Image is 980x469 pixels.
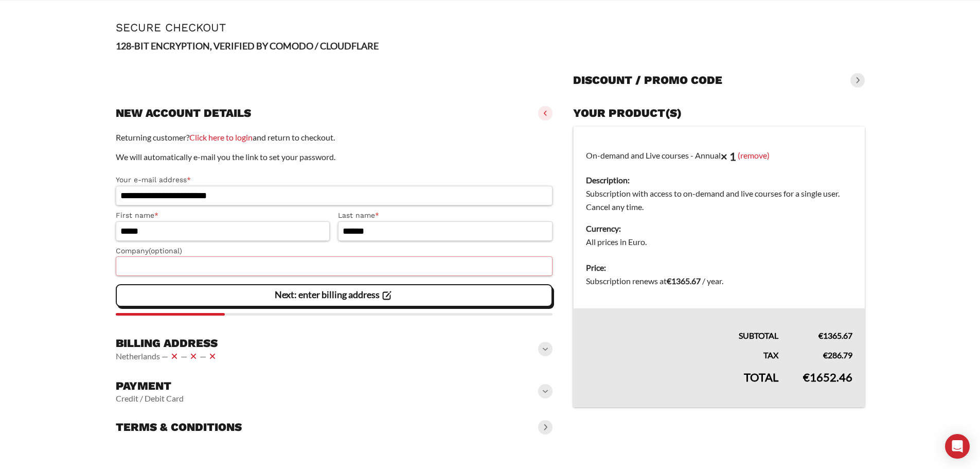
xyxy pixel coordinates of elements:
vaadin-horizontal-layout: Netherlands — — — [116,350,219,362]
th: Subtotal [574,308,791,342]
span: Subscription renews at . [586,276,723,286]
div: Open Intercom Messenger [945,434,970,459]
strong: × 1 [721,149,736,163]
span: € [823,350,828,360]
dt: Description: [586,173,852,187]
bdi: 1365.67 [818,331,852,340]
h3: Terms & conditions [116,420,242,435]
label: Company [116,245,553,257]
span: / year [702,276,722,286]
label: Last name [338,210,553,221]
h1: Secure Checkout [116,21,865,34]
label: First name [116,210,330,221]
a: (remove) [738,150,770,160]
dd: All prices in Euro. [586,235,852,249]
th: Tax [574,342,791,362]
bdi: 286.79 [823,350,852,360]
span: (optional) [149,247,182,255]
strong: 128-BIT ENCRYPTION, VERIFIED BY COMODO / CLOUDFLARE [116,40,379,51]
dt: Price: [586,261,852,274]
dt: Currency: [586,222,852,235]
vaadin-horizontal-layout: Credit / Debit Card [116,393,184,404]
span: € [667,276,671,286]
h3: Billing address [116,336,219,351]
dd: Subscription with access to on-demand and live courses for a single user. Cancel any time. [586,187,852,214]
h3: New account details [116,106,251,120]
h3: Discount / promo code [573,73,722,88]
h3: Payment [116,379,184,393]
td: On-demand and Live courses - Annual [574,127,865,255]
span: € [818,331,823,340]
p: We will automatically e-mail you the link to set your password. [116,150,553,164]
bdi: 1652.46 [803,370,852,384]
span: € [803,370,810,384]
p: Returning customer? and return to checkout. [116,131,553,144]
th: Total [574,362,791,407]
vaadin-button: Next: enter billing address [116,284,553,307]
bdi: 1365.67 [667,276,701,286]
a: Click here to login [189,132,253,142]
label: Your e-mail address [116,174,553,186]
